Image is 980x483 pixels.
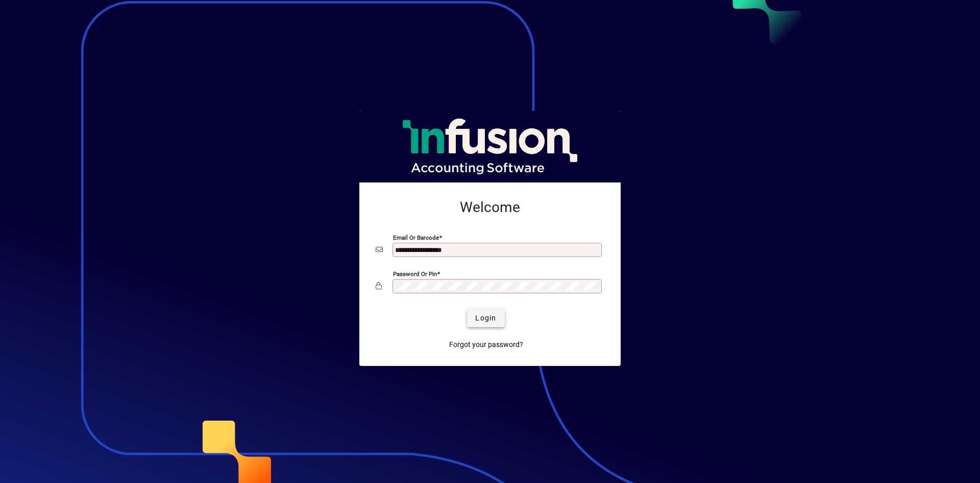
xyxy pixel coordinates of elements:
span: Login [475,313,496,324]
a: Forgot your password? [445,335,527,354]
span: Forgot your password? [449,339,523,350]
mat-label: Password or Pin [393,270,437,278]
button: Login [467,309,504,327]
h2: Welcome [376,199,604,216]
mat-label: Email or Barcode [393,234,439,241]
